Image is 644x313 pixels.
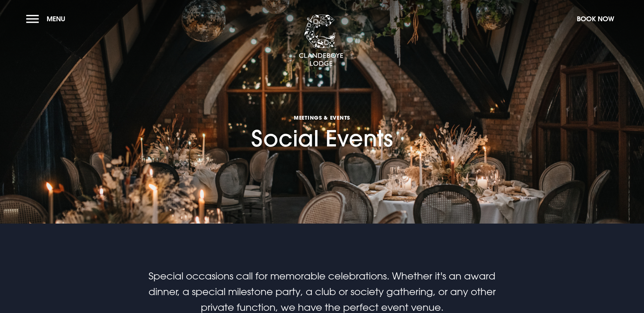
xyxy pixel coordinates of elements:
[573,11,618,27] button: Book Now
[251,76,393,152] h1: Social Events
[26,11,69,27] button: Menu
[47,15,65,23] span: Menu
[149,270,496,313] span: Special occasions call for memorable celebrations. Whether it's an award dinner, a special milest...
[299,15,343,67] img: Clandeboye Lodge
[251,114,393,121] span: Meetings & Events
